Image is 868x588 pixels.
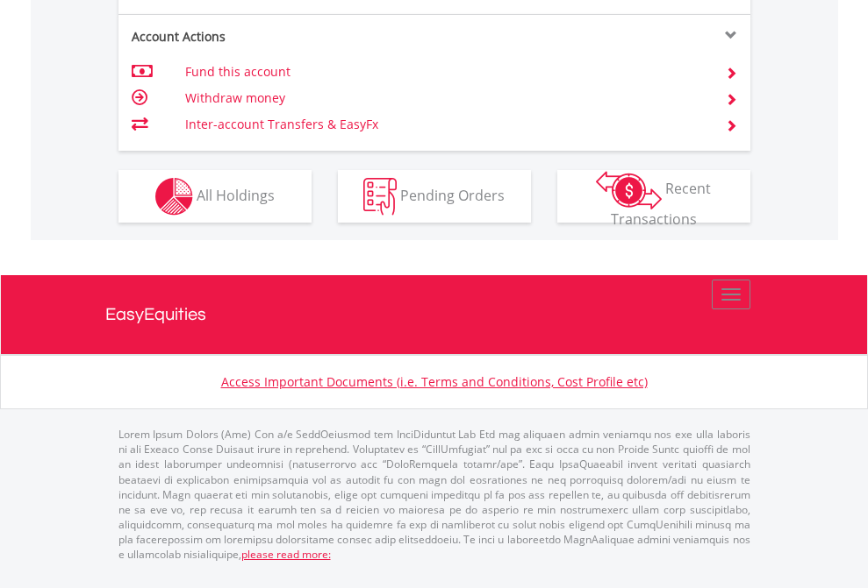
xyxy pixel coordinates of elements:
[105,275,764,354] a: EasyEquities
[400,185,505,204] span: Pending Orders
[118,28,434,46] div: Account Actions
[338,170,531,223] button: Pending Orders
[596,171,662,209] img: transactions-zar-wht.png
[557,170,750,223] button: Recent Transactions
[185,59,704,85] td: Fund this account
[241,547,331,562] a: please read more:
[221,373,648,390] a: Access Important Documents (i.e. Terms and Conditions, Cost Profile etc)
[155,178,193,216] img: holdings-wht.png
[197,185,275,204] span: All Holdings
[185,111,704,138] td: Inter-account Transfers & EasyFx
[363,178,397,216] img: pending_instructions-wht.png
[118,427,750,562] p: Lorem Ipsum Dolors (Ame) Con a/e SeddOeiusmod tem InciDiduntut Lab Etd mag aliquaen admin veniamq...
[118,170,312,223] button: All Holdings
[185,85,704,111] td: Withdraw money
